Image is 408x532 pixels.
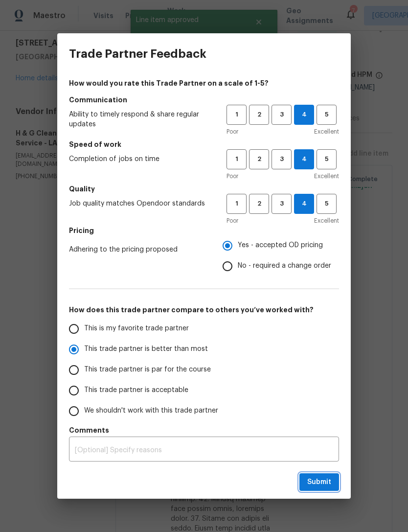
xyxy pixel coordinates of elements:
[69,305,339,315] h5: How does this trade partner compare to others you’ve worked with?
[227,154,246,165] span: 1
[223,235,339,277] div: Pricing
[84,365,211,375] span: This trade partner is par for the course
[317,149,337,169] button: 5
[84,344,208,354] span: This trade partner is better than most
[238,240,323,251] span: Yes - accepted OD pricing
[238,261,331,271] span: No - required a change order
[295,109,314,120] span: 4
[227,198,246,209] span: 1
[294,149,314,169] button: 4
[227,171,238,181] span: Poor
[227,194,247,214] button: 1
[272,198,291,209] span: 3
[249,194,269,214] button: 2
[317,109,336,120] span: 5
[69,226,339,235] h5: Pricing
[317,198,336,209] span: 5
[250,109,268,120] span: 2
[272,194,292,214] button: 3
[69,184,339,194] h5: Quality
[294,105,314,125] button: 4
[314,216,339,226] span: Excellent
[69,47,206,61] h3: Trade Partner Feedback
[69,154,211,164] span: Completion of jobs on time
[272,105,292,125] button: 3
[314,171,339,181] span: Excellent
[69,139,339,149] h5: Speed of work
[227,105,247,125] button: 1
[299,473,339,491] button: Submit
[314,127,339,137] span: Excellent
[294,194,314,214] button: 4
[317,105,337,125] button: 5
[307,476,331,488] span: Submit
[227,149,247,169] button: 1
[84,406,218,416] span: We shouldn't work with this trade partner
[272,109,291,120] span: 3
[295,154,314,165] span: 4
[250,198,268,209] span: 2
[249,105,269,125] button: 2
[69,245,207,254] span: Adhering to the pricing proposed
[69,425,339,435] h5: Comments
[69,199,211,208] span: Job quality matches Opendoor standards
[295,198,314,209] span: 4
[84,324,189,334] span: This is my favorite trade partner
[272,154,291,165] span: 3
[317,154,336,165] span: 5
[227,127,238,137] span: Poor
[69,319,339,421] div: How does this trade partner compare to others you’ve worked with?
[250,154,268,165] span: 2
[227,216,238,226] span: Poor
[84,385,188,395] span: This trade partner is acceptable
[69,95,339,105] h5: Communication
[69,78,339,88] h4: How would you rate this Trade Partner on a scale of 1-5?
[69,110,211,129] span: Ability to timely respond & share regular updates
[249,149,269,169] button: 2
[317,194,337,214] button: 5
[227,109,246,120] span: 1
[272,149,292,169] button: 3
